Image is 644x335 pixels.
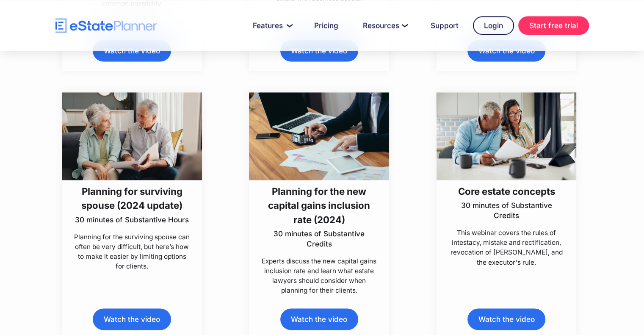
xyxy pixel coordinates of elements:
[74,184,191,213] h3: Planning for surviving spouse (2024 update)
[420,17,469,34] a: Support
[62,92,202,271] a: Planning for surviving spouse (2024 update)30 minutes of Substantive HoursPlanning for the surviv...
[353,17,416,34] a: Resources
[74,215,191,225] p: 30 minutes of Substantive Hours
[249,92,389,296] a: Planning for the new capital gains inclusion rate (2024)30 minutes of Substantive CreditsExperts ...
[304,17,348,34] a: Pricing
[243,17,300,34] a: Features
[261,229,378,249] p: 30 minutes of Substantive Credits
[467,308,545,330] a: Watch the video
[448,200,565,221] p: 30 minutes of Substantive Credits
[473,16,514,35] a: Login
[448,228,565,267] p: This webinar covers the rules of intestacy, mistake and rectification, revocation of [PERSON_NAME...
[74,232,191,271] p: Planning for the surviving spouse can often be very difficult, but here’s how to make it easier b...
[448,184,565,198] h3: Core estate concepts
[261,256,378,296] p: Experts discuss the new capital gains inclusion rate and learn what estate lawyers should conside...
[93,308,171,330] a: Watch the video
[55,18,157,33] a: home
[437,92,577,267] a: Core estate concepts30 minutes of Substantive CreditsThis webinar covers the rules of intestacy, ...
[518,16,589,35] a: Start free trial
[280,308,358,330] a: Watch the video
[261,184,378,227] h3: Planning for the new capital gains inclusion rate (2024)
